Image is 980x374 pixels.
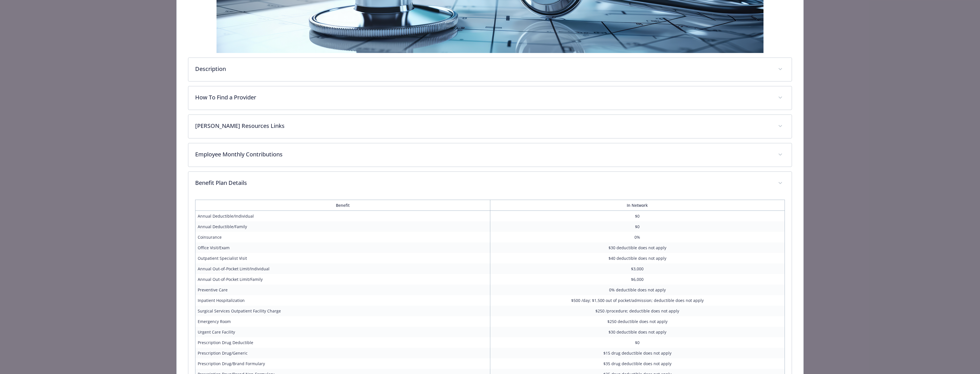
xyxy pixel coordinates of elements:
td: Outpatient Specialist Visit [195,253,490,263]
div: Employee Monthly Contributions [188,143,792,167]
p: [PERSON_NAME] Resources Links [195,122,771,130]
th: Benefit [195,200,490,211]
td: $0 [490,337,785,348]
td: Annual Deductible/Family [195,221,490,232]
div: How To Find a Provider [188,86,792,110]
td: $250 deductible does not apply [490,316,785,327]
td: Annual Out-of-Pocket Limit/Family [195,274,490,285]
td: $30 deductible does not apply [490,242,785,253]
td: 0% deductible does not apply [490,285,785,295]
th: In Network [490,200,785,211]
td: $500 /day; $1,500 out of pocket/admission; deductible does not apply [490,295,785,306]
td: Prescription Drug Deductible [195,337,490,348]
div: Benefit Plan Details [188,172,792,195]
td: Prescription Drug/Brand Formulary [195,358,490,369]
td: $30 deductible does not apply [490,327,785,337]
td: Inpatient Hospitalization [195,295,490,306]
p: Employee Monthly Contributions [195,150,771,159]
p: How To Find a Provider [195,93,771,102]
td: Coinsurance [195,232,490,242]
td: $3,000 [490,263,785,274]
td: Annual Deductible/Individual [195,211,490,222]
td: Office Visit/Exam [195,242,490,253]
div: [PERSON_NAME] Resources Links [188,115,792,138]
td: Emergency Room [195,316,490,327]
td: Surgical Services Outpatient Facility Charge [195,306,490,316]
td: Prescription Drug/Generic [195,348,490,358]
td: $250 /procedure; deductible does not apply [490,306,785,316]
td: Annual Out-of-Pocket Limit/Individual [195,263,490,274]
td: $35 drug deductible does not apply [490,358,785,369]
p: Description [195,65,771,73]
td: $0 [490,221,785,232]
div: Description [188,58,792,81]
td: $15 drug deductible does not apply [490,348,785,358]
p: Benefit Plan Details [195,179,771,187]
td: 0% [490,232,785,242]
td: $0 [490,211,785,222]
td: $6,000 [490,274,785,285]
td: Preventive Care [195,285,490,295]
td: Urgent Care Facility [195,327,490,337]
td: $40 deductible does not apply [490,253,785,263]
